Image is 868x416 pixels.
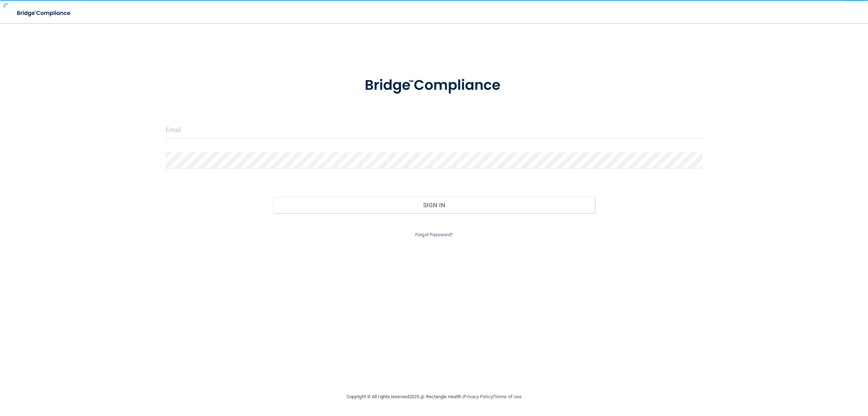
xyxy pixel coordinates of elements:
a: Privacy Policy [464,394,492,399]
a: Terms of Use [494,394,522,399]
button: Sign In [273,197,595,213]
img: bridge_compliance_login_screen.278c3ca4.svg [350,67,518,104]
div: Copyright © All rights reserved 2025 @ Rectangle Health | | [302,385,566,408]
a: Forgot Password? [415,232,453,237]
input: Email [166,122,703,138]
img: bridge_compliance_login_screen.278c3ca4.svg [11,6,77,21]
